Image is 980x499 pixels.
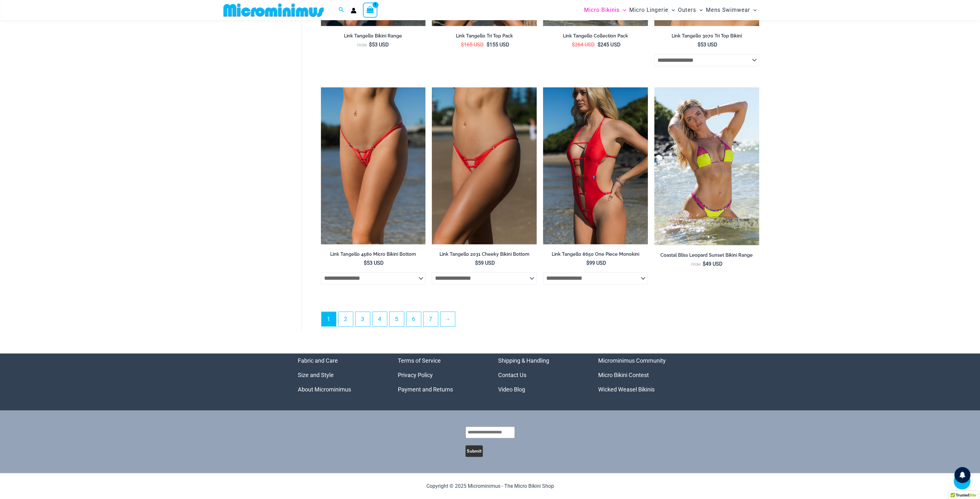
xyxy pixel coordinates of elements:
[357,43,367,47] span: From:
[465,445,483,457] button: Submit
[676,2,704,18] a: OutersMenu ToggleMenu Toggle
[543,251,648,257] h2: Link Tangello 8650 One Piece Monokini
[298,353,382,397] nav: Menu
[654,33,759,39] h2: Link Tangello 3070 Tri Top Bikini
[598,42,600,48] span: $
[461,42,464,48] span: $
[498,353,582,397] nav: Menu
[432,33,537,41] a: Link Tangello Tri Top Pack
[406,312,421,326] a: Page 6
[586,260,589,266] span: $
[351,8,356,13] a: Account icon link
[475,260,478,266] span: $
[398,353,482,397] nav: Menu
[432,87,537,244] a: Link Tangello 2031 Cheeky 01Link Tangello 2031 Cheeky 02Link Tangello 2031 Cheeky 02
[321,87,426,244] a: Link Tangello 4580 Micro 01Link Tangello 4580 Micro 02Link Tangello 4580 Micro 02
[221,3,326,17] img: MM SHOP LOGO FLAT
[321,251,426,257] h2: Link Tangello 4580 Micro Bikini Bottom
[369,42,372,48] span: $
[373,312,387,326] a: Page 4
[543,87,648,244] img: Link Tangello 8650 One Piece Monokini 11
[298,481,683,491] p: Copyright © 2025 Microminimus - The Micro Bikini Shop
[704,2,758,18] a: Mens SwimwearMenu ToggleMenu Toggle
[654,252,759,258] h2: Coastal Bliss Leopard Sunset Bikini Range
[356,312,370,326] a: Page 3
[398,372,433,378] a: Privacy Policy
[440,312,455,326] a: →
[750,2,757,18] span: Menu Toggle
[398,353,482,397] aside: Footer Widget 2
[487,42,490,48] span: $
[364,260,367,266] span: $
[598,353,683,397] aside: Footer Widget 4
[678,2,696,18] span: Outers
[389,312,404,326] a: Page 5
[298,372,334,378] a: Size and Style
[298,357,338,364] a: Fabric and Care
[598,357,666,364] a: Microminimus Community
[543,87,648,244] a: Link Tangello 8650 One Piece Monokini 11Link Tangello 8650 One Piece Monokini 12Link Tangello 865...
[572,42,575,48] span: $
[339,312,353,326] a: Page 2
[364,260,384,266] bdi: 53 USD
[543,33,648,41] a: Link Tangello Collection Pack
[654,87,759,245] a: Coastal Bliss Leopard Sunset 3171 Tri Top 4371 Thong Bikini 06Coastal Bliss Leopard Sunset 3171 T...
[584,2,620,18] span: Micro Bikinis
[498,386,525,393] a: Video Blog
[321,311,759,330] nav: Product Pagination
[432,33,537,39] h2: Link Tangello Tri Top Pack
[321,87,426,244] img: Link Tangello 4580 Micro 01
[498,372,526,378] a: Contact Us
[620,2,626,18] span: Menu Toggle
[339,6,344,14] a: Search icon link
[423,312,438,326] a: Page 7
[668,2,675,18] span: Menu Toggle
[654,87,759,245] img: Coastal Bliss Leopard Sunset 3171 Tri Top 4371 Thong Bikini 06
[698,42,717,48] bdi: 53 USD
[298,353,382,397] aside: Footer Widget 1
[363,3,378,17] a: View Shopping Cart, 1 items
[586,260,606,266] bdi: 99 USD
[628,2,676,18] a: Micro LingerieMenu ToggleMenu Toggle
[582,1,759,19] nav: Site Navigation
[322,312,336,326] span: Page 1
[432,251,537,260] a: Link Tangello 2031 Cheeky Bikini Bottom
[598,386,655,393] a: Wicked Weasel Bikinis
[691,262,701,267] span: From:
[598,353,683,397] nav: Menu
[321,251,426,260] a: Link Tangello 4580 Micro Bikini Bottom
[398,386,453,393] a: Payment and Returns
[398,357,441,364] a: Terms of Service
[298,386,351,393] a: About Microminimus
[598,372,649,378] a: Micro Bikini Contest
[321,33,426,39] h2: Link Tangello Bikini Range
[498,353,582,397] aside: Footer Widget 3
[432,251,537,257] h2: Link Tangello 2031 Cheeky Bikini Bottom
[475,260,495,266] bdi: 59 USD
[582,2,628,18] a: Micro BikinisMenu ToggleMenu Toggle
[432,87,537,244] img: Link Tangello 2031 Cheeky 01
[703,261,723,267] bdi: 49 USD
[321,33,426,41] a: Link Tangello Bikini Range
[598,42,620,48] bdi: 245 USD
[654,33,759,41] a: Link Tangello 3070 Tri Top Bikini
[543,33,648,39] h2: Link Tangello Collection Pack
[369,42,389,48] bdi: 53 USD
[706,2,750,18] span: Mens Swimwear
[629,2,668,18] span: Micro Lingerie
[498,357,549,364] a: Shipping & Handling
[543,251,648,260] a: Link Tangello 8650 One Piece Monokini
[654,252,759,261] a: Coastal Bliss Leopard Sunset Bikini Range
[703,261,706,267] span: $
[487,42,509,48] bdi: 155 USD
[461,42,484,48] bdi: 165 USD
[696,2,703,18] span: Menu Toggle
[698,42,700,48] span: $
[572,42,595,48] bdi: 264 USD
